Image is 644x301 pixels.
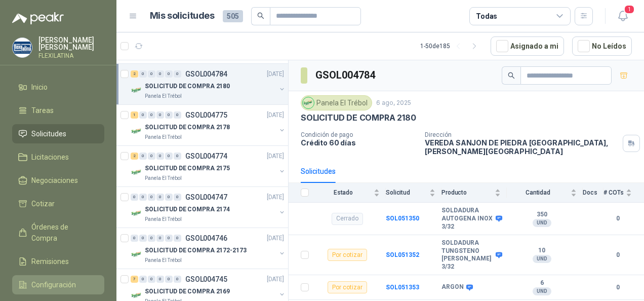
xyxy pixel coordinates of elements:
a: SOL051350 [386,215,419,222]
p: [DATE] [267,152,284,161]
img: Company Logo [131,207,143,219]
span: 505 [223,10,243,22]
div: 0 [156,276,164,283]
h1: Mis solicitudes [150,9,215,23]
span: Cotizar [31,198,55,209]
p: SOLICITUD DE COMPRA 2180 [145,82,230,91]
a: Remisiones [12,252,104,271]
p: GSOL004774 [185,153,227,160]
div: Todas [476,11,497,22]
div: 0 [165,153,173,160]
p: [DATE] [267,234,284,243]
b: 10 [507,247,577,255]
p: Panela El Trébol [145,133,182,141]
p: GSOL004747 [185,194,227,201]
p: [PERSON_NAME] [PERSON_NAME] [38,36,104,51]
span: # COTs [603,189,624,196]
p: SOLICITUD DE COMPRA 2178 [145,123,230,132]
p: SOLICITUD DE COMPRA 2174 [145,205,230,214]
div: 0 [131,194,138,201]
div: 0 [148,70,155,78]
div: Panela El Trébol [301,95,372,110]
p: SOLICITUD DE COMPRA 2180 [301,112,416,123]
p: Crédito 60 días [301,138,417,147]
b: 0 [603,250,632,260]
div: 0 [174,276,181,283]
div: 0 [139,194,147,201]
b: SOLDADURA TUNGSTENO [PERSON_NAME] 3/32 [441,239,493,271]
a: 2 0 0 0 0 0 GSOL004784[DATE] Company LogoSOLICITUD DE COMPRA 2180Panela El Trébol [131,68,286,100]
p: Dirección [425,131,619,138]
th: # COTs [603,183,644,203]
p: [DATE] [267,193,284,202]
p: SOLICITUD DE COMPRA 2175 [145,164,230,173]
img: Company Logo [303,97,314,108]
span: Licitaciones [31,152,69,163]
div: 2 [131,70,138,78]
div: 0 [165,235,173,242]
span: Solicitudes [31,128,66,139]
a: SOL051352 [386,251,419,258]
img: Company Logo [131,125,143,137]
a: Cotizar [12,194,104,213]
b: 6 [507,279,577,287]
span: Tareas [31,105,54,116]
b: 350 [507,211,577,219]
img: Logo peakr [12,12,64,24]
button: Asignado a mi [491,36,564,56]
img: Company Logo [131,166,143,178]
span: Producto [441,189,493,196]
span: Órdenes de Compra [31,221,95,244]
div: 0 [156,194,164,201]
div: 0 [148,111,155,119]
div: 0 [156,70,164,78]
span: Cantidad [507,189,569,196]
p: GSOL004784 [185,70,227,78]
div: 7 [131,276,138,283]
a: 0 0 0 0 0 0 GSOL004746[DATE] Company LogoSOLICITUD DE COMPRA 2172-2173Panela El Trébol [131,232,286,265]
span: search [257,12,264,19]
a: Licitaciones [12,147,104,167]
a: Solicitudes [12,124,104,143]
a: SOL051353 [386,284,419,291]
div: 0 [148,194,155,201]
p: SOLICITUD DE COMPRA 2169 [145,287,230,296]
div: 0 [139,153,147,160]
a: Configuración [12,275,104,294]
div: UND [533,219,551,227]
b: 0 [603,283,632,292]
div: Por cotizar [328,249,367,261]
div: UND [533,287,551,295]
div: 0 [165,111,173,119]
a: Negociaciones [12,171,104,190]
div: 0 [139,276,147,283]
a: 2 0 0 0 0 0 GSOL004774[DATE] Company LogoSOLICITUD DE COMPRA 2175Panela El Trébol [131,150,286,182]
div: 0 [139,70,147,78]
div: 0 [174,235,181,242]
p: GSOL004746 [185,235,227,242]
p: 6 ago, 2025 [376,98,411,108]
button: 1 [614,7,632,25]
div: 0 [174,194,181,201]
button: No Leídos [572,36,632,56]
p: Condición de pago [301,131,417,138]
img: Company Logo [13,38,32,57]
p: [DATE] [267,110,284,120]
div: Cerrado [332,213,363,225]
div: 0 [148,276,155,283]
a: 0 0 0 0 0 0 GSOL004747[DATE] Company LogoSOLICITUD DE COMPRA 2174Panela El Trébol [131,191,286,223]
th: Producto [441,183,507,203]
b: 0 [603,214,632,223]
img: Company Logo [131,84,143,96]
div: 0 [165,194,173,201]
div: Solicitudes [301,166,336,177]
span: Solicitud [386,189,427,196]
div: 1 - 50 de 185 [420,38,482,54]
span: Remisiones [31,256,69,267]
div: 1 [131,111,138,119]
div: 0 [174,70,181,78]
p: Panela El Trébol [145,92,182,100]
div: 0 [156,153,164,160]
